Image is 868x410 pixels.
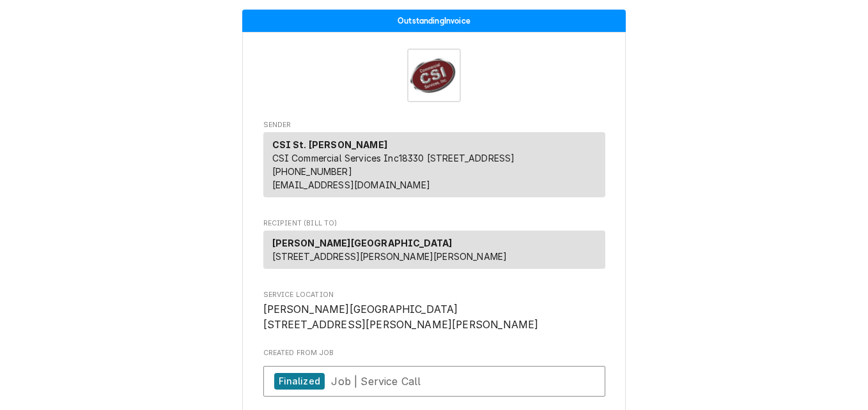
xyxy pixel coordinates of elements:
span: [STREET_ADDRESS][PERSON_NAME][PERSON_NAME] [272,251,508,262]
div: Created From Job [263,348,605,403]
div: Recipient (Bill To) [263,231,605,269]
span: Sender [263,120,605,130]
div: Invoice Recipient [263,218,605,275]
span: Job | Service Call [331,374,421,387]
div: Status [242,10,626,32]
span: Created From Job [263,348,605,358]
a: View Job [263,366,605,397]
div: Service Location [263,290,605,333]
div: Sender [263,132,605,202]
div: Finalized [274,373,325,390]
span: Service Location [263,290,605,300]
strong: CSI St. [PERSON_NAME] [272,139,387,150]
span: Outstanding Invoice [398,17,470,25]
div: Recipient (Bill To) [263,231,605,274]
div: Invoice Sender [263,120,605,203]
span: CSI Commercial Services Inc18330 [STREET_ADDRESS] [272,153,515,163]
span: [PERSON_NAME][GEOGRAPHIC_DATA] [STREET_ADDRESS][PERSON_NAME][PERSON_NAME] [263,303,539,331]
a: [EMAIL_ADDRESS][DOMAIN_NAME] [272,179,430,190]
strong: [PERSON_NAME][GEOGRAPHIC_DATA] [272,238,453,248]
span: Recipient (Bill To) [263,218,605,229]
span: Service Location [263,302,605,332]
a: [PHONE_NUMBER] [272,166,352,177]
div: Sender [263,132,605,197]
img: Logo [407,49,461,102]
